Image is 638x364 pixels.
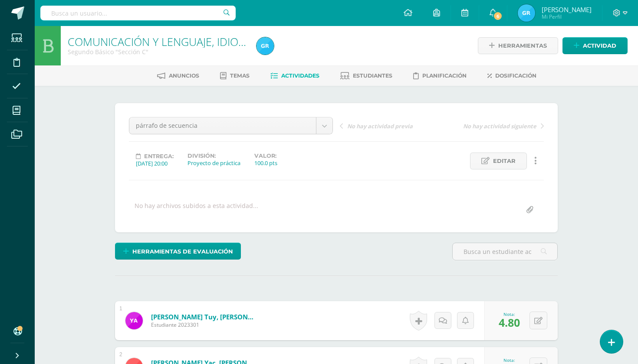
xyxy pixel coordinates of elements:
a: Temas [220,69,250,83]
input: Busca un estudiante aquí... [453,243,557,260]
span: Planificación [422,72,467,79]
span: Herramientas [498,38,547,54]
div: No hay archivos subidos a esta actividad... [135,201,258,218]
div: Nota: [499,357,520,363]
a: COMUNICACIÓN Y LENGUAJE, IDIOMA ESPAÑOL [68,34,304,49]
span: Actividad [583,38,616,54]
img: aef9ea12e8278db43f48127993d6127c.png [518,4,535,22]
span: Temas [230,72,250,79]
a: Anuncios [157,69,199,83]
div: [DATE] 20:00 [136,159,174,167]
span: Anuncios [169,72,199,79]
div: Proyecto de práctica [187,159,240,167]
span: 6 [493,11,503,21]
span: No hay actividad previa [347,122,413,130]
a: Estudiantes [340,69,392,83]
span: Estudiante 2023301 [151,321,255,328]
img: 7575a8a1c79c319b1cee695d012c06bb.png [125,312,143,329]
span: Mi Perfil [542,13,592,20]
div: Nota: [499,311,520,317]
span: No hay actividad siguiente [463,122,536,130]
div: 100.0 pts [254,159,277,167]
a: párrafo de secuencia [129,117,332,134]
span: [PERSON_NAME] [542,5,592,14]
a: Herramientas de evaluación [115,243,241,260]
a: Planificación [413,69,467,83]
a: Actividades [270,69,319,83]
label: División: [187,153,240,159]
span: Dosificación [495,72,536,79]
a: Dosificación [487,69,536,83]
span: Entrega: [144,153,174,159]
a: Actividad [562,37,628,54]
span: Editar [493,153,516,169]
h1: COMUNICACIÓN Y LENGUAJE, IDIOMA ESPAÑOL [68,36,246,48]
span: Actividades [281,72,319,79]
span: Estudiantes [353,72,392,79]
div: Segundo Básico 'Sección C' [68,48,246,56]
a: Herramientas [478,37,558,54]
label: Valor: [254,153,277,159]
img: aef9ea12e8278db43f48127993d6127c.png [257,37,274,55]
span: Herramientas de evaluación [132,244,233,260]
span: 4.80 [499,315,520,330]
a: [PERSON_NAME] Tuy, [PERSON_NAME] [151,312,255,321]
span: párrafo de secuencia [136,117,309,134]
input: Busca un usuario... [40,6,236,20]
